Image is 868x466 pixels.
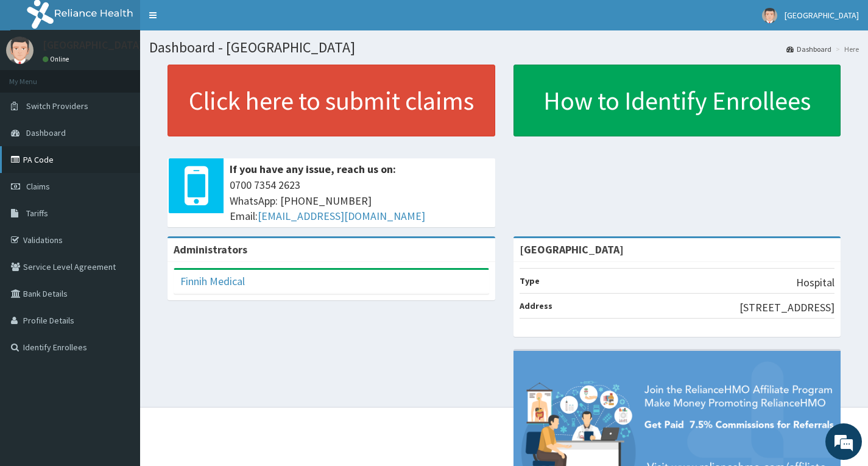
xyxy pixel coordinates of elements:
strong: [GEOGRAPHIC_DATA] [520,242,624,256]
p: [STREET_ADDRESS] [739,300,834,316]
textarea: Type your message and hit 'Enter' [6,333,232,375]
a: Finnih Medical [180,274,245,288]
b: Address [520,300,552,311]
span: Tariffs [26,208,48,219]
li: Here [833,44,859,54]
span: Dashboard [26,127,66,138]
img: User Image [6,37,34,64]
span: 0700 7354 2623 WhatsApp: [PHONE_NUMBER] Email: [230,177,489,224]
a: Dashboard [786,44,831,54]
b: Administrators [174,242,247,256]
a: How to Identify Enrollees [513,65,841,136]
span: Claims [26,181,50,192]
img: User Image [762,8,777,23]
h1: Dashboard - [GEOGRAPHIC_DATA] [149,40,859,55]
b: Type [520,275,540,286]
p: Hospital [796,275,834,291]
div: Minimize live chat window [200,6,229,35]
span: Switch Providers [26,101,88,111]
img: d_794563401_company_1708531726252_794563401 [23,61,49,91]
b: If you have any issue, reach us on: [230,162,396,176]
p: [GEOGRAPHIC_DATA] [43,40,143,51]
a: [EMAIL_ADDRESS][DOMAIN_NAME] [258,209,425,223]
a: Click here to submit claims [168,65,495,136]
a: Online [43,55,72,63]
div: Chat with us now [63,68,205,84]
span: [GEOGRAPHIC_DATA] [785,10,859,21]
span: We're online! [71,154,168,277]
